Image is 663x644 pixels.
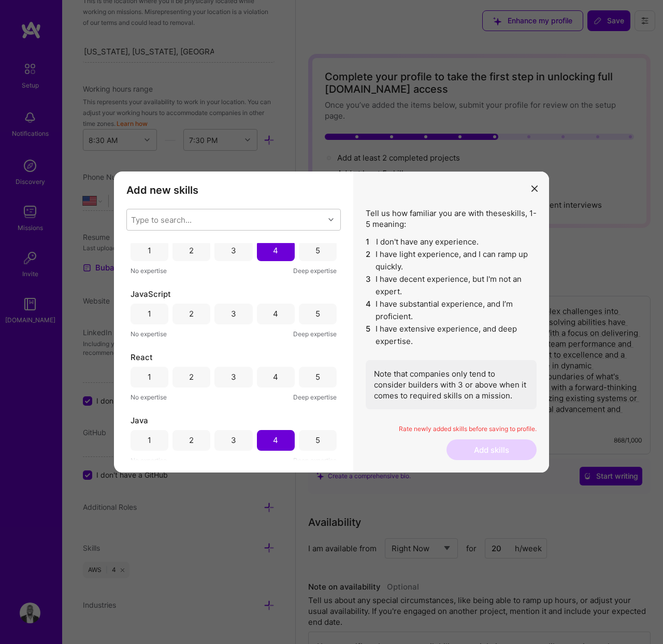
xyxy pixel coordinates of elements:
div: 3 [231,435,236,446]
div: Type to search... [131,214,192,225]
span: JavaScript [131,289,171,299]
div: 5 [315,435,320,446]
div: 5 [315,308,320,319]
i: icon Chevron [328,217,334,222]
span: No expertise [131,392,167,403]
li: I have light experience, and I can ramp up quickly. [366,248,537,273]
span: 4 [366,298,371,323]
div: 1 [148,245,151,256]
li: I have decent experience, but I'm not an expert. [366,273,537,298]
div: 1 [148,435,151,446]
div: 2 [189,245,194,256]
span: Deep expertise [293,392,337,403]
span: No expertise [131,455,167,466]
span: 2 [366,248,371,273]
span: Deep expertise [293,265,337,276]
p: Rate newly added skills before saving to profile. [366,425,537,434]
button: Add skills [446,439,537,460]
div: 5 [315,245,320,256]
span: Deep expertise [293,328,337,339]
div: Note that companies only tend to consider builders with 3 or above when it comes to required skil... [366,360,537,409]
div: 3 [231,371,236,382]
div: 1 [148,371,151,382]
div: 4 [273,371,278,382]
span: Java [131,415,148,426]
div: 2 [189,308,194,319]
h3: Add new skills [126,184,341,196]
span: Deep expertise [293,455,337,466]
li: I don't have any experience. [366,236,537,248]
div: 1 [148,308,151,319]
div: 4 [273,245,278,256]
span: 5 [366,323,371,348]
div: Tell us how familiar you are with these skills , 1-5 meaning: [366,208,537,409]
i: icon Close [531,185,538,192]
div: modal [114,171,549,473]
div: 5 [315,371,320,382]
div: 3 [231,308,236,319]
span: 3 [366,273,371,298]
div: 3 [231,245,236,256]
span: React [131,352,153,363]
div: 2 [189,371,194,382]
li: I have substantial experience, and I’m proficient. [366,298,537,323]
div: 4 [273,308,278,319]
li: I have extensive experience, and deep expertise. [366,323,537,348]
div: 4 [273,435,278,446]
span: No expertise [131,328,167,339]
div: 2 [189,435,194,446]
span: 1 [366,236,372,248]
span: No expertise [131,265,167,276]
